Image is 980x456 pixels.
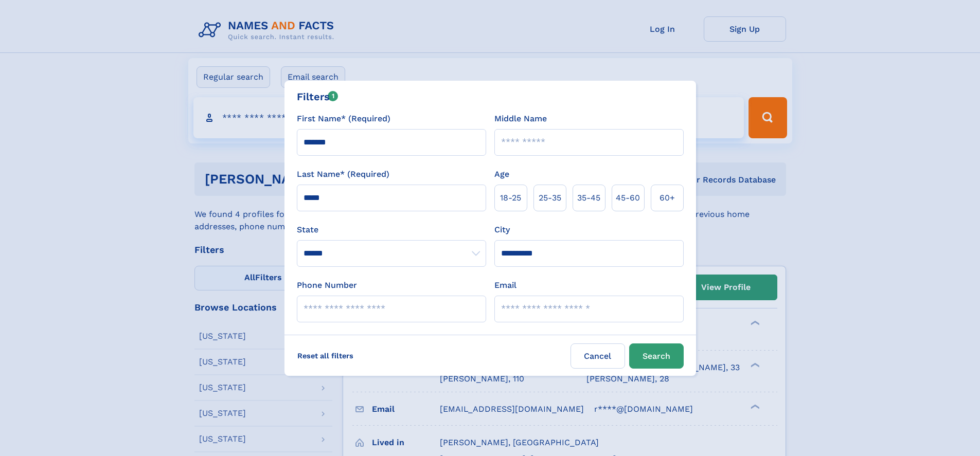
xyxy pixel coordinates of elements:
label: Reset all filters [291,343,360,368]
label: Phone Number [297,279,357,291]
span: 25‑35 [539,192,561,204]
button: Search [629,343,684,369]
label: City [494,224,510,236]
span: 45‑60 [616,192,640,204]
span: 60+ [660,192,675,204]
span: 35‑45 [577,192,600,204]
span: 18‑25 [500,192,521,204]
label: Middle Name [494,113,547,125]
label: First Name* (Required) [297,113,390,125]
label: Age [494,168,509,180]
label: State [297,224,486,236]
label: Last Name* (Required) [297,168,389,180]
label: Cancel [571,343,625,369]
label: Email [494,279,516,291]
div: Filters [297,89,338,104]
